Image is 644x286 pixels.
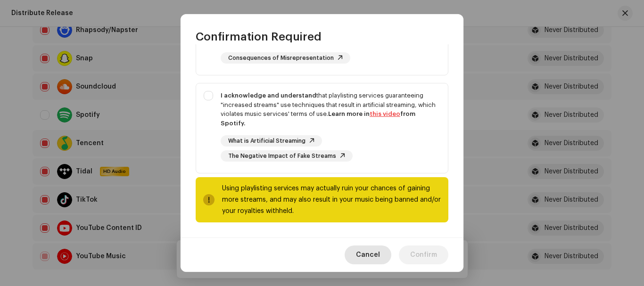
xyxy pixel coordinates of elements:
[222,183,441,217] div: Using playlisting services may actually ruin your chances of gaining more streams, and may also r...
[221,92,316,98] strong: I acknowledge and understand
[228,153,336,159] span: The Negative Impact of Fake Streams
[196,83,448,173] p-togglebutton: I acknowledge and understandthat playlisting services guaranteeing "increased streams" use techni...
[399,245,448,264] button: Confirm
[228,138,305,144] span: What is Artificial Streaming
[221,111,415,126] strong: Learn more in from Spotify.
[228,55,334,61] span: Consequences of Misrepresentation
[410,245,437,264] span: Confirm
[356,245,380,264] span: Cancel
[345,245,391,264] button: Cancel
[370,111,400,117] a: this video
[221,91,440,128] div: that playlisting services guaranteeing "increased streams" use techniques that result in artifici...
[196,29,322,44] span: Confirmation Required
